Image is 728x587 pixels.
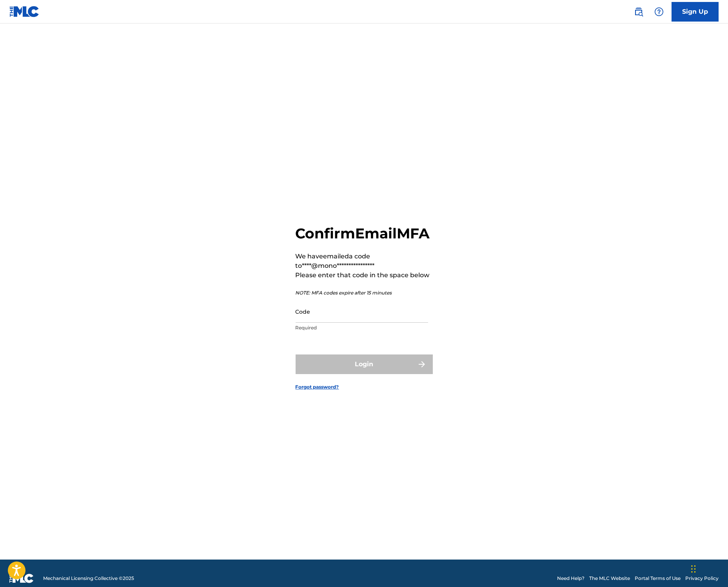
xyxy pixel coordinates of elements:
[296,324,428,331] p: Required
[43,575,134,582] span: Mechanical Licensing Collective © 2025
[631,4,646,20] a: Public Search
[296,225,433,242] h2: Confirm Email MFA
[296,271,433,280] p: Please enter that code in the space below
[654,7,664,16] img: help
[589,575,630,582] a: The MLC Website
[651,4,667,20] div: Help
[672,2,719,22] a: Sign Up
[634,7,643,16] img: search
[296,383,339,391] a: Forgot password?
[296,289,433,296] p: NOTE: MFA codes expire after 15 minutes
[557,575,585,582] a: Need Help?
[689,549,728,587] iframe: Chat Widget
[635,575,681,582] a: Portal Terms of Use
[691,557,696,581] div: Drag
[9,6,40,17] img: MLC Logo
[685,575,719,582] a: Privacy Policy
[9,574,34,583] img: logo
